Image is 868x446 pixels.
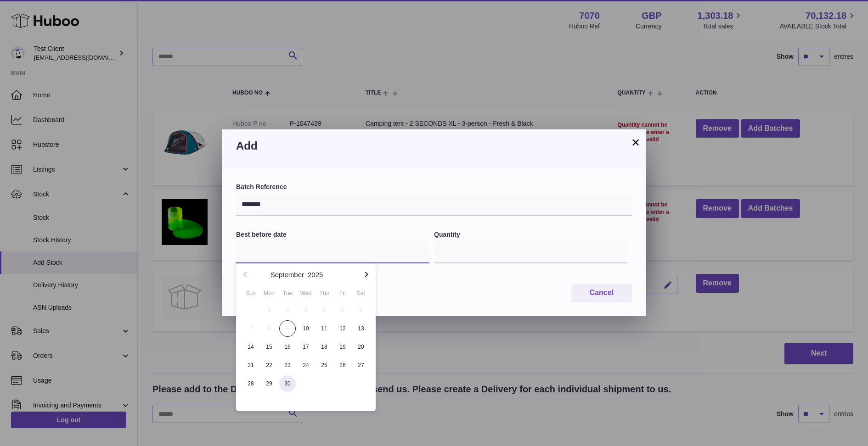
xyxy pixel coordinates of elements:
[353,339,369,355] span: 20
[353,357,369,374] span: 27
[242,357,259,374] span: 21
[333,289,352,297] div: Fri
[261,357,277,374] span: 22
[278,374,297,393] button: 30
[315,301,333,319] button: 4
[352,319,370,338] button: 13
[298,302,314,318] span: 3
[271,271,304,278] button: September
[297,289,315,297] div: Wed
[308,271,323,278] button: 2025
[353,320,369,337] span: 13
[315,338,333,356] button: 18
[352,289,370,297] div: Sat
[260,289,278,297] div: Mon
[242,289,260,297] div: Sun
[236,183,632,191] label: Batch Reference
[297,338,315,356] button: 17
[297,301,315,319] button: 3
[242,356,260,374] button: 21
[630,137,641,148] button: ×
[278,289,297,297] div: Tue
[261,339,277,355] span: 15
[315,319,333,338] button: 11
[260,301,278,319] button: 1
[242,374,260,393] button: 28
[260,338,278,356] button: 15
[298,320,314,337] span: 10
[352,338,370,356] button: 20
[242,320,259,337] span: 7
[279,375,296,392] span: 30
[236,139,632,153] h3: Add
[260,356,278,374] button: 22
[278,356,297,374] button: 23
[278,338,297,356] button: 16
[316,320,333,337] span: 11
[242,375,259,392] span: 28
[333,356,352,374] button: 26
[434,230,627,239] label: Quantity
[333,301,352,319] button: 5
[279,339,296,355] span: 16
[261,302,277,318] span: 1
[297,356,315,374] button: 24
[334,357,351,374] span: 26
[297,319,315,338] button: 10
[260,319,278,338] button: 8
[278,319,297,338] button: 9
[315,289,333,297] div: Thu
[242,338,260,356] button: 14
[334,320,351,337] span: 12
[352,301,370,319] button: 6
[242,339,259,355] span: 14
[261,320,277,337] span: 8
[236,230,429,239] label: Best before date
[279,320,296,337] span: 9
[571,284,632,302] button: Cancel
[242,319,260,338] button: 7
[334,339,351,355] span: 19
[278,301,297,319] button: 2
[316,357,333,374] span: 25
[333,319,352,338] button: 12
[279,302,296,318] span: 2
[261,375,277,392] span: 29
[298,339,314,355] span: 17
[316,302,333,318] span: 4
[333,338,352,356] button: 19
[334,302,351,318] span: 5
[352,356,370,374] button: 27
[353,302,369,318] span: 6
[315,356,333,374] button: 25
[279,357,296,374] span: 23
[260,374,278,393] button: 29
[298,357,314,374] span: 24
[316,339,333,355] span: 18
